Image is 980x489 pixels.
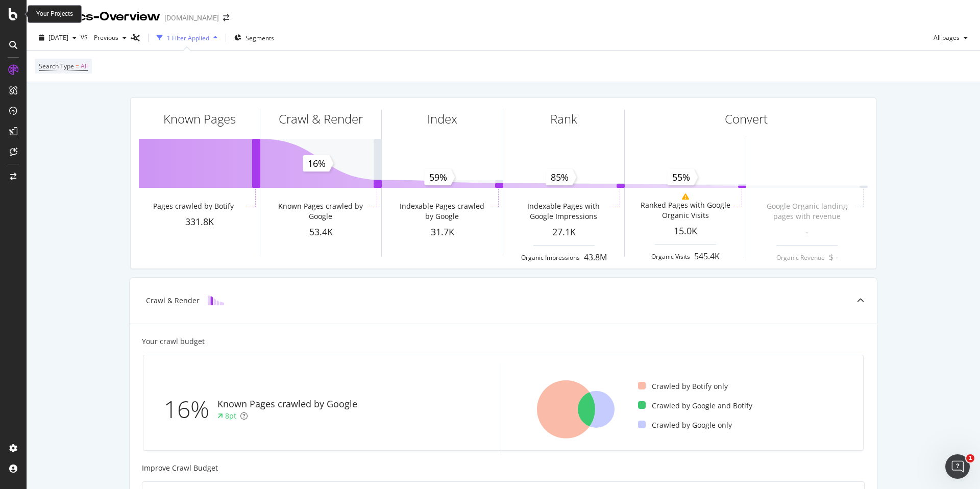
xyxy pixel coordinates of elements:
[929,30,972,46] button: All pages
[90,33,118,42] span: Previous
[225,411,236,421] div: 8pt
[638,401,752,411] div: Crawled by Google and Botify
[427,110,457,128] div: Index
[36,10,73,18] div: Your Projects
[929,33,960,42] span: All pages
[81,59,88,74] span: All
[142,463,865,473] div: Improve Crawl Budget
[217,398,357,411] div: Known Pages crawled by Google
[90,30,131,46] button: Previous
[208,296,224,305] img: block-icon
[153,201,234,211] div: Pages crawled by Botify
[503,226,624,239] div: 27.1K
[153,30,222,46] button: 1 Filter Applied
[39,62,74,70] span: Search Type
[638,381,728,392] div: Crawled by Botify only
[164,393,217,426] div: 16%
[35,30,81,46] button: [DATE]
[945,454,970,479] iframe: Intercom live chat
[638,420,732,430] div: Crawled by Google only
[167,34,209,42] div: 1 Filter Applied
[76,62,79,70] span: =
[521,253,580,262] div: Organic Impressions
[48,33,68,42] span: 2025 Oct. 8th
[550,110,577,128] div: Rank
[163,110,236,128] div: Known Pages
[35,8,160,26] div: Analytics - Overview
[164,13,219,23] div: [DOMAIN_NAME]
[146,296,200,306] div: Crawl & Render
[142,336,205,347] div: Your crawl budget
[966,454,974,462] span: 1
[396,201,487,222] div: Indexable Pages crawled by Google
[139,215,260,229] div: 331.8K
[223,14,229,21] div: arrow-right-arrow-left
[81,32,90,42] span: vs
[260,226,381,239] div: 53.4K
[275,201,366,222] div: Known Pages crawled by Google
[584,252,607,263] div: 43.8M
[518,201,609,222] div: Indexable Pages with Google Impressions
[279,110,363,128] div: Crawl & Render
[230,30,278,46] button: Segments
[382,226,503,239] div: 31.7K
[246,34,274,42] span: Segments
